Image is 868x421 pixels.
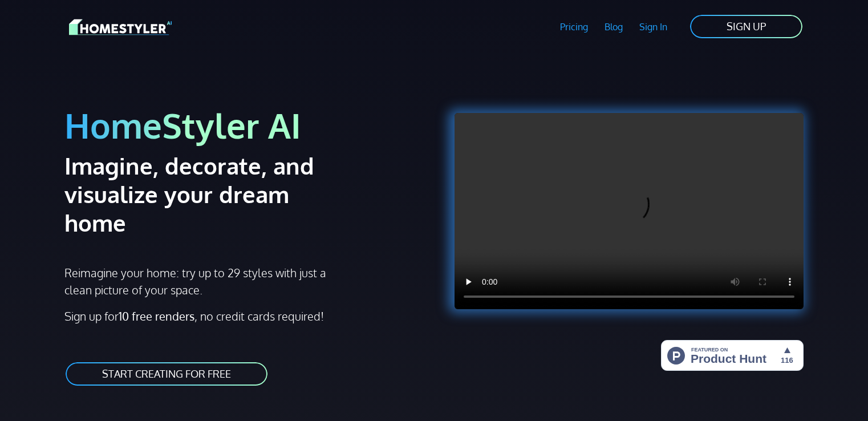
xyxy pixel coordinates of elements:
a: Sign In [631,14,675,40]
a: Blog [596,14,631,40]
p: Sign up for , no credit cards required! [64,307,427,325]
strong: 10 free renders [119,309,194,323]
h2: Imagine, decorate, and visualize your dream home [64,151,355,237]
a: START CREATING FOR FREE [64,361,269,387]
p: Reimagine your home: try up to 29 styles with just a clean picture of your space. [64,264,336,298]
h1: HomeStyler AI [64,104,427,147]
a: Pricing [552,14,597,40]
a: SIGN UP [689,14,804,39]
img: HomeStyler AI logo [69,17,172,37]
img: HomeStyler AI - Interior Design Made Easy: One Click to Your Dream Home | Product Hunt [661,340,804,371]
